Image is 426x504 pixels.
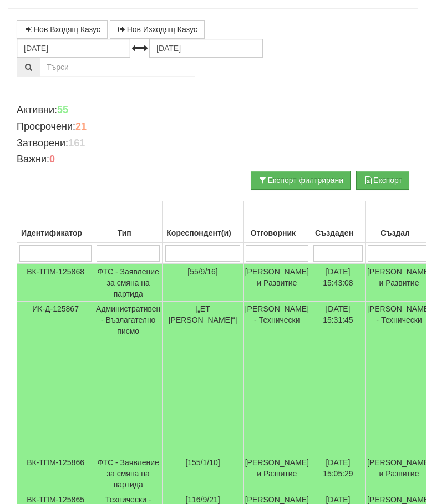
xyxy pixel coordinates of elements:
th: Кореспондент(и): No sort applied, activate to apply an ascending sort [163,201,243,243]
th: Създаден: No sort applied, activate to apply an ascending sort [311,201,365,243]
td: [DATE] 15:05:29 [311,455,365,492]
td: [DATE] 15:43:08 [311,264,365,302]
div: Кореспондент(и) [164,225,241,241]
td: ФТС - Заявление за смяна на партида [94,264,163,302]
td: [DATE] 15:31:45 [311,302,365,455]
h4: Важни: [17,154,409,165]
td: ИК-Д-125867 [17,302,94,455]
a: Нов Входящ Казус [17,20,108,39]
td: Административен - Възлагателно писмо [94,302,163,455]
span: [55/9/16] [187,267,218,276]
b: 0 [49,154,55,165]
h4: Активни: [17,105,409,116]
h4: Затворени: [17,138,409,149]
div: Създаден [313,225,363,241]
span: [116/9/21] [185,495,220,504]
td: ВК-ТПМ-125868 [17,264,94,302]
div: Тип [96,225,160,241]
td: ВК-ТПМ-125866 [17,455,94,492]
a: Нов Изходящ Казус [110,20,205,39]
span: [„ЕТ [PERSON_NAME]“] [169,304,237,324]
td: [PERSON_NAME] и Развитие [243,455,311,492]
th: Тип: No sort applied, activate to apply an ascending sort [94,201,163,243]
button: Експорт филтрирани [251,171,351,190]
b: 161 [68,138,85,149]
b: 55 [57,104,68,115]
th: Отговорник: No sort applied, activate to apply an ascending sort [243,201,311,243]
span: [155/1/10] [185,458,220,467]
b: 21 [75,121,87,132]
div: Отговорник [245,225,309,241]
button: Експорт [356,171,409,190]
td: [PERSON_NAME] - Технически [243,302,311,455]
div: Идентификатор [19,225,92,241]
th: Идентификатор: No sort applied, activate to apply an ascending sort [17,201,94,243]
td: [PERSON_NAME] и Развитие [243,264,311,302]
input: Търсене по Идентификатор, Бл/Вх/Ап, Тип, Описание, Моб. Номер, Имейл, Файл, Коментар, [40,58,195,77]
h4: Просрочени: [17,121,409,133]
td: ФТС - Заявление за смяна на партида [94,455,163,492]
